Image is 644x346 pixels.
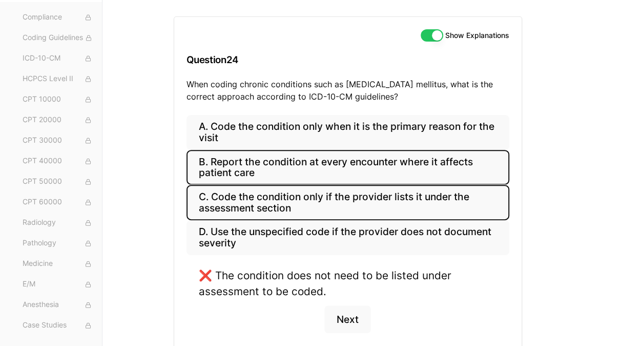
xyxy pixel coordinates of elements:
[23,197,94,208] span: CPT 60000
[186,185,509,220] button: C. Code the condition only if the provider lists it under the assessment section
[18,30,98,46] button: Coding Guidelines
[18,153,98,169] button: CPT 40000
[23,217,94,228] span: Radiology
[23,176,94,187] span: CPT 50000
[18,112,98,128] button: CPT 20000
[18,256,98,272] button: Medicine
[18,215,98,231] button: Radiology
[186,115,509,150] button: A. Code the condition only when it is the primary reason for the visit
[23,94,94,105] span: CPT 10000
[23,238,94,249] span: Pathology
[18,50,98,67] button: ICD-10-CM
[23,299,94,311] span: Anesthesia
[186,78,509,103] p: When coding chronic conditions such as [MEDICAL_DATA] mellitus, what is the correct approach acco...
[18,194,98,210] button: CPT 60000
[186,150,509,185] button: B. Report the condition at every encounter where it affects patient care
[18,132,98,149] button: CPT 30000
[324,305,371,333] button: Next
[23,320,94,331] span: Case Studies
[23,53,94,64] span: ICD-10-CM
[186,45,509,75] h3: Question 24
[18,71,98,87] button: HCPCS Level II
[18,9,98,26] button: Compliance
[18,235,98,252] button: Pathology
[18,276,98,293] button: E/M
[18,297,98,313] button: Anesthesia
[23,279,94,290] span: E/M
[23,258,94,270] span: Medicine
[23,12,94,23] span: Compliance
[23,135,94,146] span: CPT 30000
[18,317,98,334] button: Case Studies
[186,220,509,255] button: D. Use the unspecified code if the provider does not document severity
[23,73,94,85] span: HCPCS Level II
[23,156,94,167] span: CPT 40000
[18,174,98,190] button: CPT 50000
[445,32,509,39] label: Show Explanations
[23,114,94,126] span: CPT 20000
[18,91,98,108] button: CPT 10000
[199,267,497,299] div: ❌ The condition does not need to be listed under assessment to be coded.
[23,32,94,44] span: Coding Guidelines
